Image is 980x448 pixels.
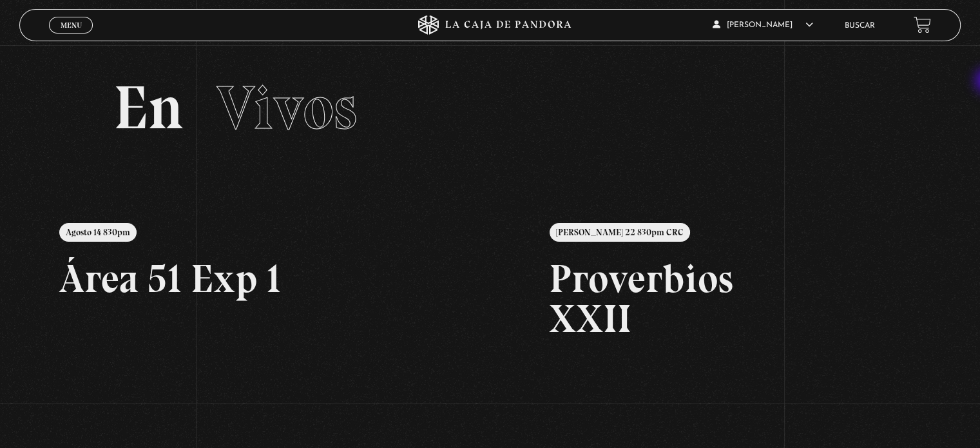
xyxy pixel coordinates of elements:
span: [PERSON_NAME] [713,21,813,29]
h2: En [113,77,866,139]
span: Vivos [216,71,357,144]
span: Cerrar [56,32,86,41]
a: Buscar [845,22,875,30]
span: Menu [61,21,82,29]
a: View your shopping cart [914,16,931,34]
